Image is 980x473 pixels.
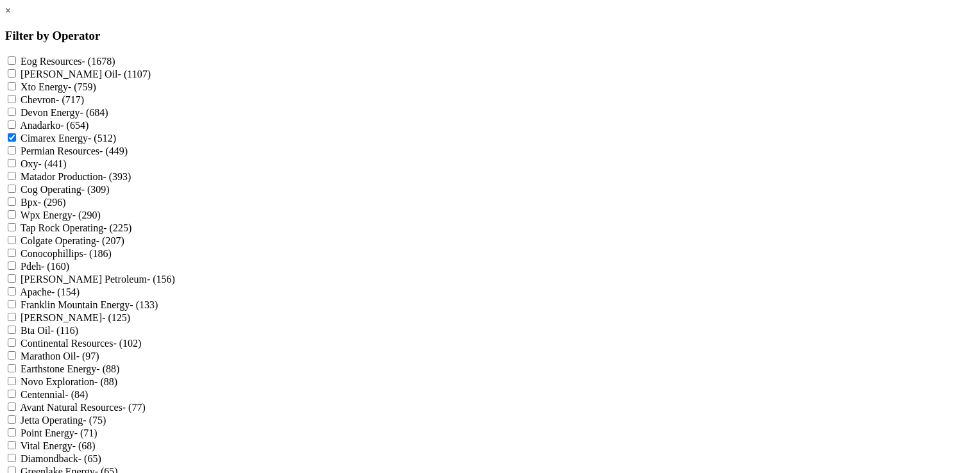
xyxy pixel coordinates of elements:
span: - (393) [103,171,131,182]
label: Tap Rock Operating [21,222,132,233]
label: Novo Exploration [21,376,117,387]
label: Xto Energy [21,81,96,92]
label: Point Energy [21,427,97,438]
a: × [5,5,11,16]
span: - (71) [74,427,97,438]
span: - (441) [38,158,67,169]
label: Pdeh [21,261,69,272]
span: - (717) [56,94,84,105]
label: Conocophillips [21,248,112,259]
label: Centennial [21,389,88,400]
h3: Filter by Operator [5,29,975,43]
label: Colgate Operating [21,235,124,246]
span: - (225) [103,222,131,233]
label: Cimarex Energy [21,133,116,144]
label: [PERSON_NAME] [21,312,130,323]
label: Continental Resources [21,338,141,349]
span: - (75) [83,415,106,426]
label: Cog Operating [21,184,110,195]
label: Matador Production [21,171,131,182]
span: - (684) [80,107,108,118]
label: Diamondback [21,453,101,464]
label: [PERSON_NAME] Oil [21,69,151,79]
span: - (449) [99,145,128,156]
label: Chevron [21,94,84,105]
label: Oxy [21,158,67,169]
span: - (309) [81,184,110,195]
span: - (290) [72,210,101,220]
span: - (1107) [118,69,151,79]
span: - (512) [88,133,116,144]
span: - (116) [51,325,78,336]
span: - (68) [72,440,96,451]
label: Bta Oil [21,325,78,336]
span: - (186) [83,248,112,259]
label: Eog Resources [21,56,115,67]
span: - (133) [130,299,158,310]
label: Devon Energy [21,107,108,118]
label: Bpx [21,197,66,208]
label: Vital Energy [21,440,96,451]
label: Avant Natural Resources [20,402,146,413]
span: - (97) [76,351,99,361]
span: - (88) [96,363,119,374]
span: - (156) [147,274,175,285]
label: Franklin Mountain Energy [21,299,158,310]
label: Apache [20,286,80,297]
span: - (296) [38,197,66,208]
label: Anadarko [20,120,89,131]
span: - (84) [65,389,88,400]
span: - (154) [51,286,80,297]
label: [PERSON_NAME] Petroleum [21,274,175,285]
label: Wpx Energy [21,210,101,220]
span: - (654) [60,120,89,131]
label: Marathon Oil [21,351,99,361]
span: - (207) [96,235,124,246]
span: - (88) [94,376,117,387]
span: - (77) [122,402,146,413]
span: - (65) [78,453,101,464]
span: - (102) [113,338,141,349]
label: Earthstone Energy [21,363,119,374]
label: Jetta Operating [21,415,106,426]
span: - (1678) [82,56,115,67]
span: - (160) [41,261,69,272]
span: - (759) [68,81,96,92]
span: - (125) [102,312,130,323]
label: Permian Resources [21,145,128,156]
